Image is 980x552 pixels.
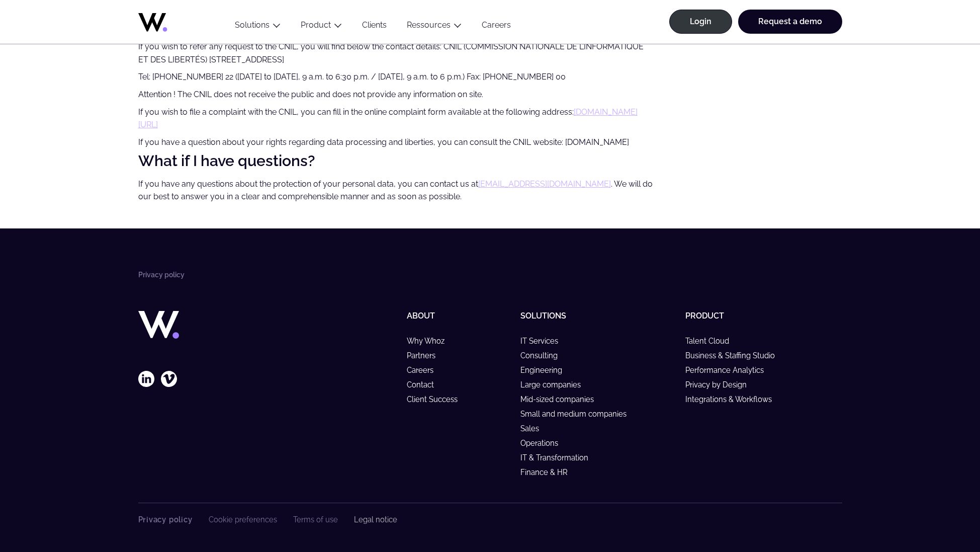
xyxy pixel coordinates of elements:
nav: Footer Navigation [138,515,397,524]
button: Ressources [397,20,472,34]
a: Ressources [407,20,451,30]
a: Cookie preferences [209,515,277,524]
a: Careers [407,366,442,374]
a: Login [669,10,732,34]
a: Operations [520,439,567,447]
a: Partners [407,351,444,360]
a: Product [301,20,331,30]
li: Privacy policy [138,271,185,279]
a: Contact [407,380,443,389]
a: Request a demo [738,10,842,34]
a: Sales [520,424,548,433]
p: If you wish to file a complaint with the CNIL, you can fill in the online complaint form availabl... [138,106,653,131]
a: Client Success [407,395,467,404]
p: If you wish to refer any request to the CNIL, you will find below the contact details: CNIL (COMM... [138,40,653,66]
strong: What if I have questions? [138,152,315,170]
a: Integrations & Workflows [685,395,781,404]
a: Large companies [520,380,590,389]
a: Consulting [520,351,567,360]
a: Finance & HR [520,468,577,477]
h5: About [407,311,512,321]
a: IT & Transformation [520,453,597,462]
a: Legal notice [354,515,397,524]
a: Talent Cloud [685,337,738,345]
a: Privacy by Design [685,380,756,389]
a: Clients [352,20,397,34]
button: Product [291,20,352,34]
a: Product [685,311,724,321]
iframe: Chatbot [914,486,966,538]
a: Business & Staffing Studio [685,351,784,360]
button: Solutions [225,20,291,34]
p: If you have a question about your rights regarding data processing and liberties, you can consult... [138,136,653,148]
a: Careers [472,20,521,34]
a: [EMAIL_ADDRESS][DOMAIN_NAME] [478,179,611,189]
p: Tel: [PHONE_NUMBER] 22 ([DATE] to [DATE], 9 a.m. to 6:30 p.m. / [DATE], 9 a.m. to 6 p.m.) Fax: [P... [138,70,653,83]
a: Mid-sized companies [520,395,603,404]
a: Small and medium companies [520,410,636,418]
a: Engineering [520,366,571,374]
nav: Breadcrumbs [138,271,842,279]
p: If you have any questions about the protection of your personal data, you can contact us at . We ... [138,178,653,203]
h5: Solutions [520,311,677,321]
a: Terms of use [293,515,338,524]
p: Attention ! The CNIL does not receive the public and does not provide any information on site. [138,88,653,101]
a: IT Services [520,337,567,345]
a: Performance Analytics [685,366,773,374]
a: Privacy policy [138,515,193,524]
a: Why Whoz [407,337,454,345]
